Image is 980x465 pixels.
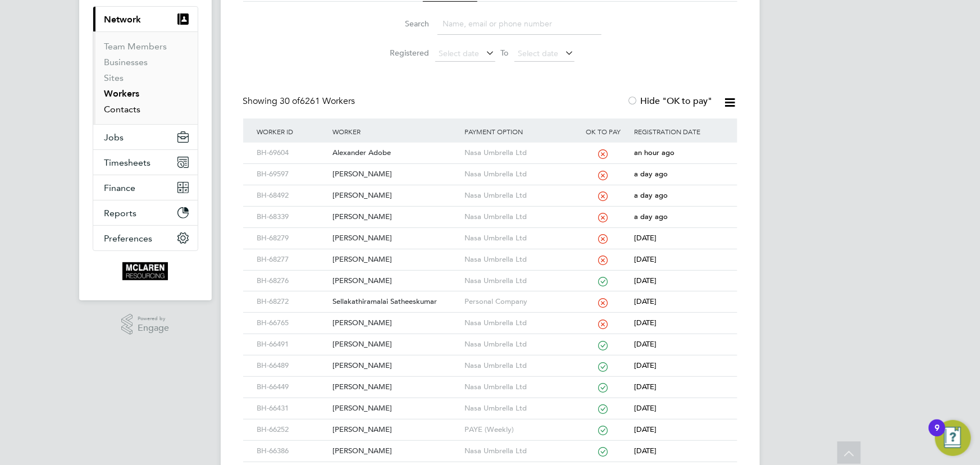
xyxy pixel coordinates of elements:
[104,88,140,99] a: Workers
[634,297,657,306] span: [DATE]
[330,228,462,249] div: [PERSON_NAME]
[437,13,601,35] input: Name, email or phone number
[104,233,153,244] span: Preferences
[254,313,330,334] div: BH-66765
[518,48,559,58] span: Select date
[254,207,330,227] div: BH-68339
[104,157,151,168] span: Timesheets
[254,419,726,428] a: BH-66252[PERSON_NAME]PAYE (Weekly)[DATE]
[462,334,575,355] div: Nasa Umbrella Ltd
[93,125,198,149] button: Jobs
[634,169,668,179] span: a day ago
[634,382,657,391] span: [DATE]
[330,143,462,163] div: Alexander Adobe
[462,164,575,185] div: Nasa Umbrella Ltd
[254,376,726,386] a: BH-66449[PERSON_NAME]Nasa Umbrella Ltd[DATE]
[93,200,198,225] button: Reports
[462,441,575,462] div: Nasa Umbrella Ltd
[254,227,726,237] a: BH-68279[PERSON_NAME]Nasa Umbrella Ltd[DATE]
[104,57,148,67] a: Businesses
[462,228,575,249] div: Nasa Umbrella Ltd
[634,212,668,221] span: a day ago
[93,31,198,124] div: Network
[138,323,169,333] span: Engage
[462,207,575,227] div: Nasa Umbrella Ltd
[462,313,575,334] div: Nasa Umbrella Ltd
[439,48,480,58] span: Select date
[104,104,141,115] a: Contacts
[254,249,726,258] a: BH-68277[PERSON_NAME]Nasa Umbrella Ltd[DATE]
[280,95,300,107] span: 30 of
[254,355,726,364] a: BH-66489[PERSON_NAME]Nasa Umbrella Ltd[DATE]
[104,72,124,83] a: Sites
[254,291,726,300] a: BH-68272Sellakathiramalai SatheeskumarPersonal Company[DATE]
[104,41,167,52] a: Team Members
[462,185,575,206] div: Nasa Umbrella Ltd
[254,355,330,376] div: BH-66489
[93,150,198,175] button: Timesheets
[631,118,726,144] div: Registration Date
[330,249,462,270] div: [PERSON_NAME]
[254,271,330,291] div: BH-68276
[254,118,330,144] div: Worker ID
[634,339,657,349] span: [DATE]
[93,7,198,31] button: Network
[280,95,355,107] span: 6261 Workers
[104,208,137,218] span: Reports
[330,291,462,312] div: Sellakathiramalai Satheeskumar
[254,185,726,194] a: BH-68492[PERSON_NAME]Nasa Umbrella Ltda day ago
[254,164,330,185] div: BH-69597
[254,441,330,462] div: BH-66386
[627,95,713,107] label: Hide "OK to pay"
[330,164,462,185] div: [PERSON_NAME]
[254,398,726,407] a: BH-66431[PERSON_NAME]Nasa Umbrella Ltd[DATE]
[634,318,657,327] span: [DATE]
[254,420,330,440] div: BH-66252
[254,312,726,322] a: BH-66765[PERSON_NAME]Nasa Umbrella Ltd[DATE]
[462,291,575,312] div: Personal Company
[104,183,136,193] span: Finance
[122,262,168,280] img: mclaren-logo-retina.png
[462,420,575,440] div: PAYE (Weekly)
[634,403,657,413] span: [DATE]
[254,249,330,270] div: BH-68277
[254,143,330,163] div: BH-69604
[93,175,198,200] button: Finance
[254,206,726,216] a: BH-68339[PERSON_NAME]Nasa Umbrella Ltda day ago
[935,428,940,443] div: 9
[379,19,430,29] label: Search
[935,420,971,456] button: Open Resource Center, 9 new notifications
[462,271,575,291] div: Nasa Umbrella Ltd
[462,249,575,270] div: Nasa Umbrella Ltd
[330,185,462,206] div: [PERSON_NAME]
[634,361,657,370] span: [DATE]
[462,118,575,144] div: Payment Option
[330,271,462,291] div: [PERSON_NAME]
[330,441,462,462] div: [PERSON_NAME]
[243,95,358,107] div: Showing
[93,262,198,280] a: Go to home page
[254,291,330,312] div: BH-68272
[330,313,462,334] div: [PERSON_NAME]
[330,420,462,440] div: [PERSON_NAME]
[104,132,124,143] span: Jobs
[634,425,657,434] span: [DATE]
[138,314,169,323] span: Powered by
[254,334,726,343] a: BH-66491[PERSON_NAME]Nasa Umbrella Ltd[DATE]
[254,228,330,249] div: BH-68279
[462,398,575,419] div: Nasa Umbrella Ltd
[330,355,462,376] div: [PERSON_NAME]
[104,14,142,25] span: Network
[634,254,657,264] span: [DATE]
[254,270,726,280] a: BH-68276[PERSON_NAME]Nasa Umbrella Ltd[DATE]
[634,190,668,200] span: a day ago
[121,314,169,335] a: Powered byEngage
[330,398,462,419] div: [PERSON_NAME]
[330,334,462,355] div: [PERSON_NAME]
[254,163,726,173] a: BH-69597[PERSON_NAME]Nasa Umbrella Ltda day ago
[462,355,575,376] div: Nasa Umbrella Ltd
[254,334,330,355] div: BH-66491
[254,398,330,419] div: BH-66431
[330,118,462,144] div: Worker
[498,45,512,60] span: To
